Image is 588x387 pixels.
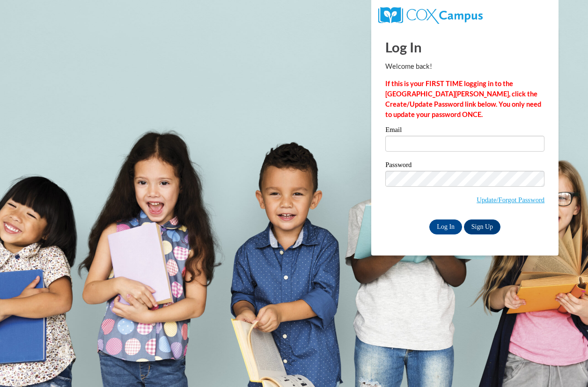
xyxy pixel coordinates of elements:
a: Update/Forgot Password [477,196,544,204]
input: Log In [429,219,462,234]
label: Email [385,126,544,136]
h1: Log In [385,37,544,57]
img: COX Campus [378,7,483,24]
a: Sign Up [464,219,500,234]
a: COX Campus [378,11,483,19]
p: Welcome back! [385,61,544,72]
label: Password [385,161,544,171]
strong: If this is your FIRST TIME logging in to the [GEOGRAPHIC_DATA][PERSON_NAME], click the Create/Upd... [385,80,541,118]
